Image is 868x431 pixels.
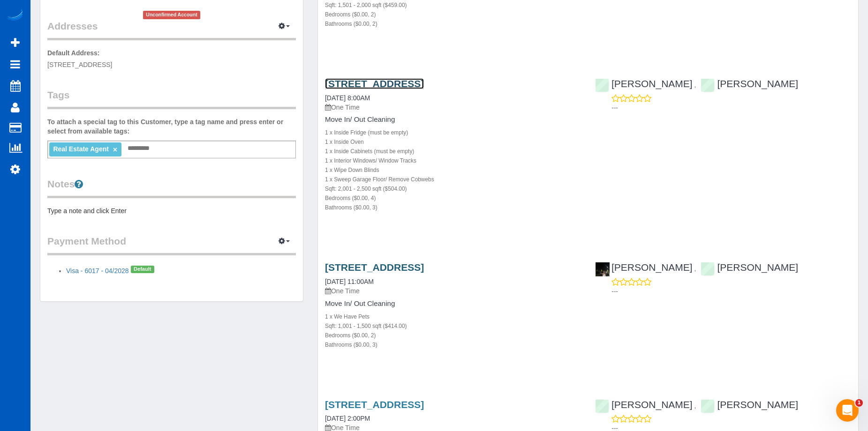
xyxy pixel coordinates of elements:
span: Default [131,266,154,273]
span: 1 [855,399,863,407]
h4: Move In/ Out Cleaning [325,300,581,308]
p: --- [611,287,851,296]
a: [PERSON_NAME] [701,78,798,89]
small: 1 x Interior Windows/ Window Tracks [325,157,416,164]
img: Kateryna Maherovska [596,262,610,276]
span: Real Estate Agent [53,145,109,153]
small: Bathrooms ($0.00, 2) [325,21,377,27]
p: One Time [325,103,581,112]
small: Sqft: 1,001 - 1,500 sqft ($414.00) [325,323,407,329]
h4: Move In/ Out Cleaning [325,116,581,124]
small: Bedrooms ($0.00, 2) [325,11,376,18]
p: --- [611,103,851,112]
a: [STREET_ADDRESS] [325,78,424,89]
label: To attach a special tag to this Customer, type a tag name and press enter or select from availabl... [47,117,296,136]
a: Visa - 6017 - 04/2028 [66,267,129,275]
small: Bathrooms ($0.00, 3) [325,204,377,211]
a: [DATE] 11:00AM [325,278,374,285]
small: Sqft: 2,001 - 2,500 sqft ($504.00) [325,186,407,192]
small: 1 x Sweep Garage Floor/ Remove Cobwebs [325,176,434,183]
span: , [694,402,696,409]
small: Bedrooms ($0.00, 2) [325,332,376,339]
pre: Type a note and click Enter [47,206,296,215]
small: 1 x Inside Cabinets (must be empty) [325,148,414,155]
small: Sqft: 1,501 - 2,000 sqft ($459.00) [325,2,407,8]
small: 1 x Inside Fridge (must be empty) [325,129,408,136]
small: 1 x We Have Pets [325,313,370,320]
iframe: Intercom live chat [836,399,859,422]
a: [DATE] 8:00AM [325,94,370,102]
legend: Notes [47,177,296,198]
small: 1 x Inside Oven [325,139,364,145]
span: Unconfirmed Account [143,11,200,19]
a: [STREET_ADDRESS] [325,399,424,410]
small: Bathrooms ($0.00, 3) [325,342,377,348]
small: 1 x Wipe Down Blinds [325,167,379,173]
img: Automaid Logo [6,9,24,22]
a: [PERSON_NAME] [595,399,693,410]
a: [PERSON_NAME] [701,262,798,273]
span: [STREET_ADDRESS] [47,61,112,68]
legend: Payment Method [47,234,296,255]
label: Default Address: [47,48,100,58]
a: [PERSON_NAME] [701,399,798,410]
a: [PERSON_NAME] [595,78,693,89]
legend: Tags [47,88,296,109]
a: [STREET_ADDRESS] [325,262,424,273]
a: [PERSON_NAME] [595,262,693,273]
span: , [694,81,696,89]
small: Bedrooms ($0.00, 4) [325,195,376,201]
span: , [694,265,696,272]
p: One Time [325,286,581,296]
a: [DATE] 2:00PM [325,415,370,422]
a: × [113,146,117,154]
